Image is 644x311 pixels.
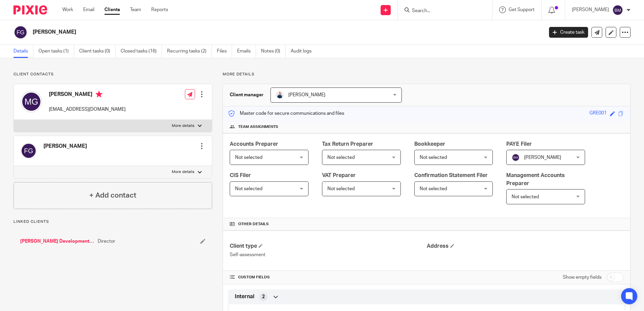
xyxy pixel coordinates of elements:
span: Team assignments [238,124,278,130]
a: Clients [104,6,120,13]
i: Primary [96,91,102,98]
span: PAYE Filer [506,141,532,147]
p: [PERSON_NAME] [572,6,609,13]
img: Pixie [13,5,47,14]
img: svg%3E [21,91,42,112]
p: Self-assessment [230,251,426,258]
a: Create task [549,27,588,38]
span: Not selected [327,155,355,160]
label: Show empty fields [563,274,602,281]
h3: Client manager [230,92,264,98]
a: Closed tasks (16) [121,45,162,58]
a: [PERSON_NAME] Developments Ltd [20,238,94,245]
a: Work [62,6,73,13]
span: Confirmation Statement Filer [414,173,488,178]
p: Linked clients [13,219,212,224]
span: Internal [235,293,254,300]
span: Tax Return Preparer [322,141,373,147]
a: Reports [151,6,168,13]
h4: Client type [230,243,426,250]
img: svg%3E [13,25,28,39]
h4: + Add contact [89,190,136,201]
p: More details [223,72,631,77]
span: [PERSON_NAME] [524,155,561,160]
h4: [PERSON_NAME] [49,91,126,99]
div: GRE001 [589,110,607,117]
p: More details [172,123,194,129]
span: Not selected [420,186,447,191]
img: svg%3E [612,5,623,15]
a: Audit logs [291,45,317,58]
span: Not selected [420,155,447,160]
p: Client contacts [13,72,212,77]
span: VAT Preparer [322,173,356,178]
a: Open tasks (1) [38,45,74,58]
p: Master code for secure communications and files [228,110,344,117]
img: MC_T&CO-3.jpg [276,91,284,99]
span: Get Support [509,7,535,12]
img: svg%3E [21,143,37,159]
span: 2 [262,293,265,300]
a: Recurring tasks (2) [167,45,212,58]
h4: Address [427,243,623,250]
a: Emails [237,45,256,58]
h4: [PERSON_NAME] [43,143,87,150]
p: [EMAIL_ADDRESS][DOMAIN_NAME] [49,106,126,113]
h4: CUSTOM FIELDS [230,275,426,280]
a: Client tasks (0) [79,45,116,58]
img: svg%3E [512,153,520,162]
a: Team [130,6,141,13]
h2: [PERSON_NAME] [33,29,438,36]
a: Notes (0) [261,45,286,58]
span: Not selected [327,186,355,191]
span: Not selected [235,155,262,160]
a: Email [83,6,94,13]
span: Bookkeeper [414,141,445,147]
span: CIS Filer [230,173,251,178]
span: Other details [238,221,269,227]
p: More details [172,169,194,175]
span: [PERSON_NAME] [288,93,325,97]
span: Management Accounts Preparer [506,173,565,186]
span: Director [98,238,115,245]
span: Not selected [512,195,539,199]
input: Search [411,8,472,14]
span: Accounts Preparer [230,141,278,147]
a: Details [13,45,33,58]
a: Files [217,45,232,58]
span: Not selected [235,186,262,191]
